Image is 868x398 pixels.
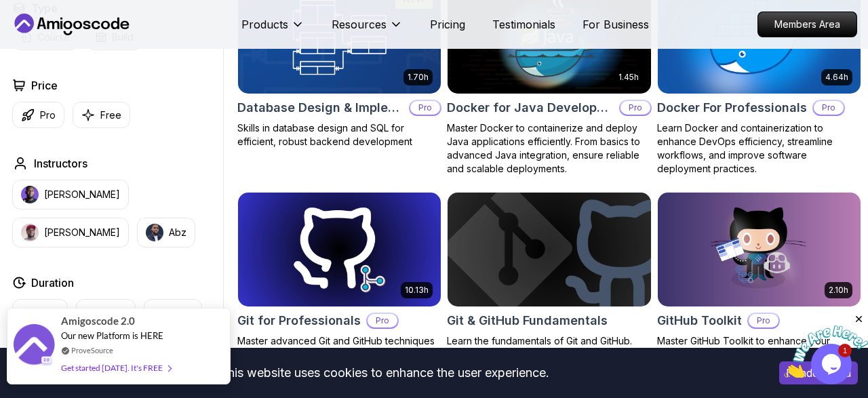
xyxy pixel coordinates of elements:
[44,226,120,239] p: [PERSON_NAME]
[34,155,87,172] h2: Instructors
[448,193,650,306] img: Git & GitHub Fundamentals card
[657,311,742,330] h2: GitHub Toolkit
[241,16,288,33] p: Products
[241,16,304,43] button: Products
[73,102,130,128] button: Free
[12,180,129,210] button: instructor img[PERSON_NAME]
[44,188,120,201] p: [PERSON_NAME]
[430,16,465,33] a: Pricing
[408,72,429,83] p: 1.70h
[825,72,848,83] p: 4.64h
[61,330,163,341] span: Our new Platform is HERE
[237,121,441,148] p: Skills in database design and SQL for efficient, robust backend development
[332,16,403,43] button: Resources
[76,299,136,325] button: 1-3 Hours
[447,98,613,117] h2: Docker for Java Developers
[144,299,202,325] button: +3 Hours
[447,121,651,176] p: Master Docker to containerize and deploy Java applications efficiently. From basics to advanced J...
[237,311,361,330] h2: Git for Professionals
[749,314,778,327] p: Pro
[21,186,39,203] img: instructor img
[12,218,129,247] button: instructor img[PERSON_NAME]
[814,101,844,115] p: Pro
[31,275,74,291] h2: Duration
[618,72,639,83] p: 1.45h
[21,224,39,241] img: instructor img
[583,16,649,33] a: For Business
[657,192,861,375] a: GitHub Toolkit card2.10hGitHub ToolkitProMaster GitHub Toolkit to enhance your development workfl...
[31,77,58,94] h2: Price
[146,224,163,241] img: instructor img
[368,314,397,327] p: Pro
[169,226,186,239] p: Abz
[21,305,59,319] p: 0-1 Hour
[40,108,56,122] p: Pro
[61,360,171,376] div: Get started [DATE]. It's FREE
[153,305,193,319] p: +3 Hours
[100,108,121,122] p: Free
[237,334,441,375] p: Master advanced Git and GitHub techniques to optimize your development workflow and collaboration...
[410,101,440,115] p: Pro
[332,16,387,33] p: Resources
[10,358,759,388] div: This website uses cookies to enhance the user experience.
[238,193,441,306] img: Git for Professionals card
[137,218,195,247] button: instructor imgAbz
[757,12,857,37] a: Members Area
[237,192,441,374] a: Git for Professionals card10.13hGit for ProfessionalsProMaster advanced Git and GitHub techniques...
[784,313,868,378] iframe: chat widget
[447,311,608,330] h2: Git & GitHub Fundamentals
[61,313,135,329] span: Amigoscode 2.0
[447,334,651,348] p: Learn the fundamentals of Git and GitHub.
[85,305,127,319] p: 1-3 Hours
[71,344,113,356] a: ProveSource
[829,285,848,296] p: 2.10h
[447,192,651,347] a: Git & GitHub Fundamentals cardGit & GitHub FundamentalsLearn the fundamentals of Git and GitHub.
[620,101,650,115] p: Pro
[758,12,856,37] p: Members Area
[657,334,861,375] p: Master GitHub Toolkit to enhance your development workflow and collaboration efficiency.
[492,16,555,33] a: Testimonials
[12,102,64,128] button: Pro
[657,98,807,117] h2: Docker For Professionals
[779,361,858,384] button: Accept cookies
[658,193,861,306] img: GitHub Toolkit card
[657,121,861,176] p: Learn Docker and containerization to enhance DevOps efficiency, streamline workflows, and improve...
[237,98,403,117] h2: Database Design & Implementation
[14,324,54,368] img: provesource social proof notification image
[405,285,429,296] p: 10.13h
[12,299,68,325] button: 0-1 Hour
